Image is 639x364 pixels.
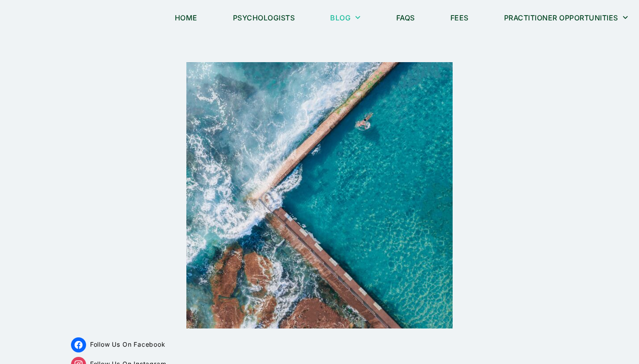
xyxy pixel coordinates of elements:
span: Follow Us On Facebook [90,340,166,348]
a: Fees [439,8,480,28]
a: Blog [319,8,372,28]
a: FAQs [385,8,426,28]
a: Follow Us On Facebook [71,340,166,348]
a: Home [164,8,209,28]
a: Psychologists [222,8,306,28]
